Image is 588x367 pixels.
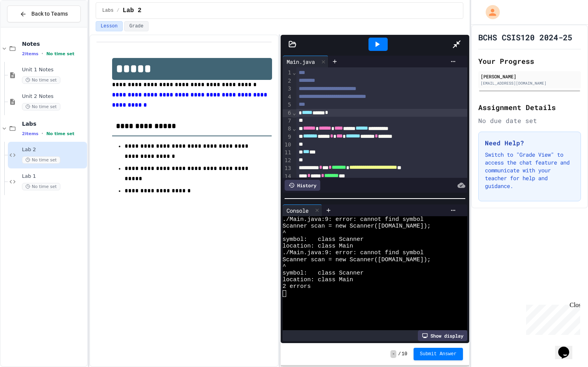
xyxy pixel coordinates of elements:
[22,173,85,180] span: Lab 1
[485,151,574,190] p: Switch to "Grade View" to access the chat feature and communicate with your teacher for help and ...
[478,56,581,67] h2: Your Progress
[283,263,286,270] span: ^
[31,10,68,18] span: Back to Teams
[283,206,312,215] div: Console
[283,165,292,173] div: 13
[46,131,74,136] span: No time set
[283,125,292,133] div: 8
[481,80,579,86] div: [EMAIL_ADDRESS][DOMAIN_NAME]
[283,157,292,165] div: 12
[22,131,38,136] span: 2 items
[481,73,579,80] div: [PERSON_NAME]
[478,32,572,43] h1: BCHS CSIS120 2024-25
[283,93,292,101] div: 4
[124,21,149,31] button: Grade
[22,67,85,73] span: Unit 1 Notes
[22,183,60,190] span: No time set
[3,3,54,50] div: Chat with us now!Close
[283,109,292,118] div: 6
[46,51,74,56] span: No time set
[42,51,43,57] span: •
[22,103,60,110] span: No time set
[283,173,292,181] div: 14
[283,141,292,149] div: 10
[283,101,292,109] div: 5
[123,6,142,15] span: Lab 2
[96,21,123,31] button: Lesson
[283,149,292,157] div: 11
[22,156,60,164] span: No time set
[390,350,396,358] span: -
[414,348,463,360] button: Submit Answer
[283,243,353,249] span: location: class Main
[283,85,292,93] div: 3
[283,69,292,77] div: 1
[292,125,296,132] span: Fold line
[478,102,581,113] h2: Assignment Details
[418,330,467,341] div: Show display
[22,51,38,56] span: 2 items
[283,216,424,223] span: ./Main.java:9: error: cannot find symbol
[478,116,581,125] div: No due date set
[398,351,401,357] span: /
[22,40,85,47] span: Notes
[283,230,286,236] span: ^
[283,283,311,290] span: 2 errors
[283,58,319,66] div: Main.java
[283,249,424,256] span: ./Main.java:9: error: cannot find symbol
[555,336,580,359] iframe: chat widget
[22,93,85,100] span: Unit 2 Notes
[283,223,431,230] span: Scanner scan = new Scanner([DOMAIN_NAME]);
[22,146,85,153] span: Lab 2
[117,7,120,14] span: /
[283,56,328,67] div: Main.java
[477,3,502,21] div: My Account
[402,351,407,357] span: 10
[283,277,353,283] span: location: class Main
[22,120,85,127] span: Labs
[485,138,574,148] h3: Need Help?
[283,117,292,125] div: 7
[283,270,364,277] span: symbol: class Scanner
[292,69,296,76] span: Fold line
[523,302,580,335] iframe: chat widget
[283,236,364,243] span: symbol: class Scanner
[420,351,457,357] span: Submit Answer
[283,257,431,263] span: Scanner scan = new Scanner([DOMAIN_NAME]);
[292,110,296,116] span: Fold line
[22,76,60,84] span: No time set
[283,204,322,216] div: Console
[102,7,114,14] span: Labs
[285,180,320,191] div: History
[283,77,292,85] div: 2
[42,130,43,137] span: •
[283,133,292,141] div: 9
[7,5,81,22] button: Back to Teams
